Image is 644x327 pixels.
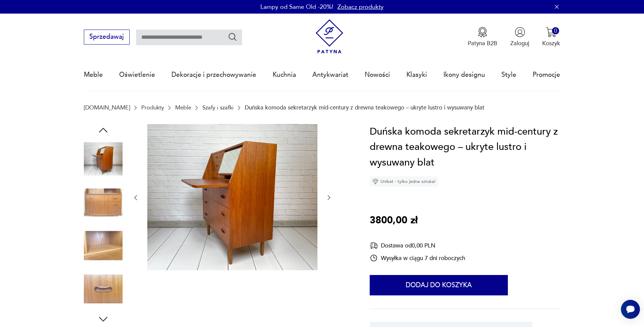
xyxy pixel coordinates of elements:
div: Dostawa od 0,00 PLN [370,241,465,250]
a: Szafy i szafki [202,104,234,111]
button: Patyna B2B [468,27,497,47]
a: Meble [84,59,103,90]
img: Zdjęcie produktu Duńska komoda sekretarzyk mid-century z drewna teakowego – ukryte lustro i wysuw... [84,140,123,178]
div: Wysyłka w ciągu 7 dni roboczych [370,254,465,262]
a: Meble [175,104,191,111]
a: Klasyki [406,59,427,90]
img: Patyna - sklep z meblami i dekoracjami vintage [312,19,347,54]
img: Ikona diamentu [372,178,379,185]
p: Duńska komoda sekretarzyk mid-century z drewna teakowego – ukryte lustro i wysuwany blat [245,104,484,111]
a: Ikony designu [443,59,485,90]
button: Zaloguj [510,27,529,47]
p: Koszyk [542,39,560,47]
iframe: Smartsupp widget button [621,300,640,319]
img: Zdjęcie produktu Duńska komoda sekretarzyk mid-century z drewna teakowego – ukryte lustro i wysuw... [84,270,123,308]
a: Zobacz produkty [337,3,384,11]
a: Style [501,59,516,90]
p: Zaloguj [510,39,529,47]
img: Zdjęcie produktu Duńska komoda sekretarzyk mid-century z drewna teakowego – ukryte lustro i wysuw... [84,226,123,265]
a: Kuchnia [273,59,296,90]
a: [DOMAIN_NAME] [84,104,130,111]
a: Dekoracje i przechowywanie [171,59,256,90]
p: Patyna B2B [468,39,497,47]
p: 3800,00 zł [370,213,418,228]
div: Unikat - tylko jedna sztuka! [370,176,438,187]
img: Ikonka użytkownika [515,27,525,37]
img: Zdjęcie produktu Duńska komoda sekretarzyk mid-century z drewna teakowego – ukryte lustro i wysuw... [84,183,123,222]
button: Szukaj [228,32,238,42]
a: Sprzedawaj [84,35,130,40]
img: Ikona medalu [477,27,488,37]
div: 0 [552,27,559,34]
a: Nowości [365,59,390,90]
p: Lampy od Same Old -20%! [260,3,333,11]
button: Dodaj do koszyka [370,275,508,295]
img: Ikona dostawy [370,241,378,250]
button: 0Koszyk [542,27,560,47]
a: Ikona medaluPatyna B2B [468,27,497,47]
h1: Duńska komoda sekretarzyk mid-century z drewna teakowego – ukryte lustro i wysuwany blat [370,124,560,171]
a: Produkty [141,104,164,111]
a: Promocje [533,59,560,90]
a: Antykwariat [312,59,348,90]
img: Zdjęcie produktu Duńska komoda sekretarzyk mid-century z drewna teakowego – ukryte lustro i wysuw... [147,124,317,270]
button: Sprzedawaj [84,30,130,45]
img: Ikona koszyka [546,27,556,37]
a: Oświetlenie [119,59,155,90]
